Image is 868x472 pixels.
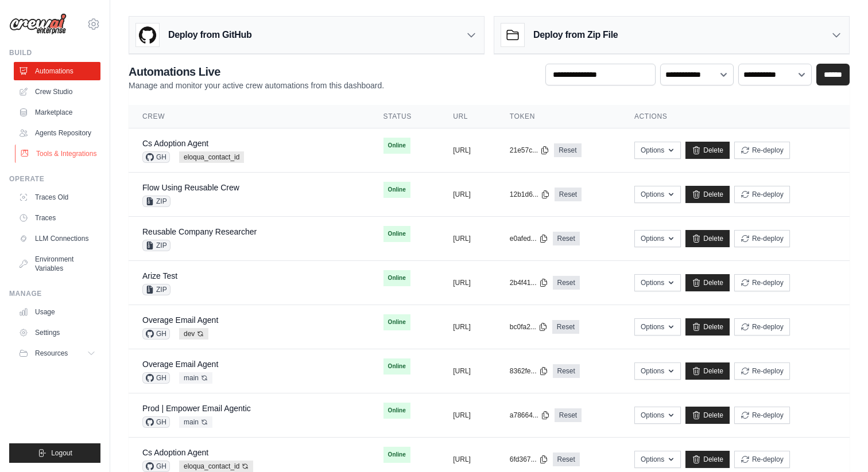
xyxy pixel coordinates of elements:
span: Online [383,403,410,419]
span: Online [383,270,410,286]
a: Arize Test [142,271,177,280]
a: Reset [553,232,580,245]
span: Online [383,358,410,375]
a: Traces Old [14,188,100,206]
th: Token [496,105,621,128]
a: Reset [552,320,579,334]
button: Options [634,362,681,380]
button: Re-deploy [734,230,790,247]
a: Automations [14,62,100,80]
button: 12b1d6... [510,190,550,199]
a: Reset [553,453,580,466]
h3: Deploy from GitHub [168,28,251,42]
button: Re-deploy [734,407,790,424]
button: Options [634,142,681,159]
a: Reset [554,143,581,157]
span: GH [142,461,170,472]
button: bc0fa2... [510,322,548,331]
button: 8362fe... [510,366,548,376]
span: GH [142,416,170,428]
div: Build [9,48,100,57]
a: Reset [553,276,580,290]
span: ZIP [142,196,170,207]
a: Agents Repository [14,124,100,142]
button: Re-deploy [734,451,790,468]
a: Delete [685,318,730,336]
a: Environment Variables [14,250,100,278]
img: Logo [9,13,67,35]
button: Options [634,186,681,203]
button: Options [634,230,681,247]
a: LLM Connections [14,229,100,248]
span: main [179,372,212,384]
th: Crew [129,105,370,128]
button: Re-deploy [734,318,790,336]
div: Operate [9,174,100,184]
a: Delete [685,186,730,203]
a: Reset [555,188,582,201]
button: Re-deploy [734,142,790,159]
button: Options [634,318,681,336]
span: eloqua_contact_id [179,461,253,472]
a: Crew Studio [14,83,100,101]
span: eloqua_contact_id [179,151,244,163]
span: Online [383,138,410,154]
a: Delete [685,362,730,380]
th: URL [439,105,496,128]
span: Online [383,447,410,463]
a: Overage Email Agent [142,360,218,369]
a: Flow Using Reusable Crew [142,183,239,192]
h3: Deploy from Zip File [533,28,618,42]
span: GH [142,372,170,384]
a: Reset [555,408,582,422]
button: 6fd367... [510,455,548,464]
div: Manage [9,289,100,298]
span: Online [383,314,410,330]
button: Re-deploy [734,186,790,203]
span: Online [383,182,410,198]
span: GH [142,328,170,340]
img: GitHub Logo [136,24,159,46]
a: Delete [685,407,730,424]
span: ZIP [142,284,170,295]
span: GH [142,151,170,163]
iframe: Chat Widget [811,417,868,472]
span: dev [179,328,208,340]
button: 21e57c... [510,146,549,155]
button: Re-deploy [734,362,790,380]
span: main [179,416,212,428]
a: Usage [14,303,100,321]
a: Settings [14,323,100,342]
a: Cs Adoption Agent [142,139,208,148]
a: Delete [685,274,730,291]
button: Logout [9,443,100,463]
th: Actions [621,105,850,128]
a: Traces [14,209,100,227]
a: Reusable Company Researcher [142,227,257,236]
button: 2b4f41... [510,278,548,287]
button: Options [634,274,681,291]
span: ZIP [142,240,170,251]
span: Online [383,226,410,242]
p: Manage and monitor your active crew automations from this dashboard. [129,80,384,91]
span: Logout [51,448,72,458]
button: e0afed... [510,234,548,243]
button: Re-deploy [734,274,790,291]
th: Status [370,105,440,128]
button: Options [634,451,681,468]
a: Cs Adoption Agent [142,448,208,457]
span: Resources [35,349,68,358]
a: Delete [685,451,730,468]
a: Prod | Empower Email Agentic [142,404,251,413]
a: Overage Email Agent [142,315,218,325]
h2: Automations Live [129,64,384,80]
a: Delete [685,142,730,159]
a: Tools & Integrations [15,145,102,163]
a: Marketplace [14,103,100,122]
a: Delete [685,230,730,247]
button: Options [634,407,681,424]
button: Resources [14,344,100,362]
button: a78664... [510,411,550,420]
a: Reset [553,364,580,378]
